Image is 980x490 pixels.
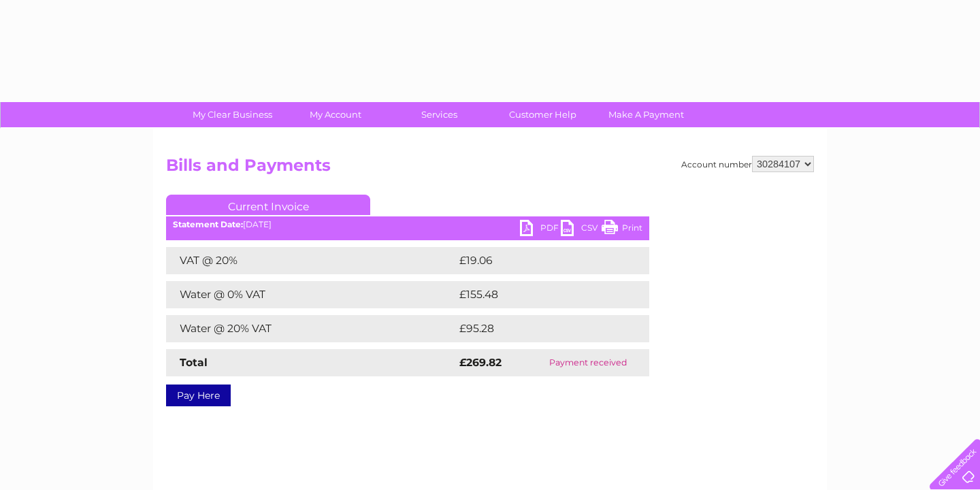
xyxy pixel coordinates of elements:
a: My Clear Business [176,102,289,127]
a: Current Invoice [166,195,370,215]
div: [DATE] [166,220,649,229]
b: Statement Date: [173,219,243,229]
h2: Bills and Payments [166,156,814,182]
a: My Account [280,102,392,127]
a: Make A Payment [590,102,702,127]
a: PDF [520,220,561,240]
a: CSV [561,220,602,240]
td: Payment received [527,349,649,376]
a: Pay Here [166,385,231,406]
td: Water @ 20% VAT [166,315,456,342]
td: £155.48 [456,281,624,308]
a: Customer Help [487,102,599,127]
td: £19.06 [456,247,621,274]
strong: Total [180,356,208,369]
div: Account number [681,156,814,172]
td: Water @ 0% VAT [166,281,456,308]
td: VAT @ 20% [166,247,456,274]
td: £95.28 [456,315,622,342]
strong: £269.82 [459,356,502,369]
a: Services [383,102,495,127]
a: Print [602,220,642,240]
